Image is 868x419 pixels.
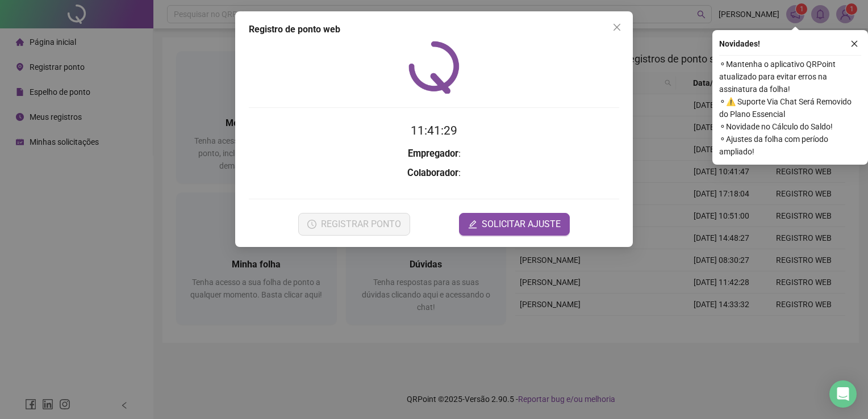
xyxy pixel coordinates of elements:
button: Close [608,18,626,36]
span: Novidades ! [719,37,760,50]
button: REGISTRAR PONTO [298,213,410,236]
h3: : [249,146,619,161]
time: 11:41:29 [411,124,457,137]
span: close [612,23,621,32]
h3: : [249,166,619,181]
img: QRPoint [408,41,460,94]
span: ⚬ Mantenha o aplicativo QRPoint atualizado para evitar erros na assinatura da folha! [719,58,861,95]
div: Open Intercom Messenger [829,380,857,408]
span: ⚬ Ajustes da folha com período ampliado! [719,133,861,158]
div: Registro de ponto web [249,23,619,36]
span: SOLICITAR AJUSTE [482,217,561,231]
button: editSOLICITAR AJUSTE [459,213,570,236]
span: edit [468,220,477,229]
span: ⚬ Novidade no Cálculo do Saldo! [719,120,861,133]
span: ⚬ ⚠️ Suporte Via Chat Será Removido do Plano Essencial [719,95,861,120]
span: close [850,40,858,48]
strong: Colaborador [407,167,458,178]
strong: Empregador [408,148,458,159]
